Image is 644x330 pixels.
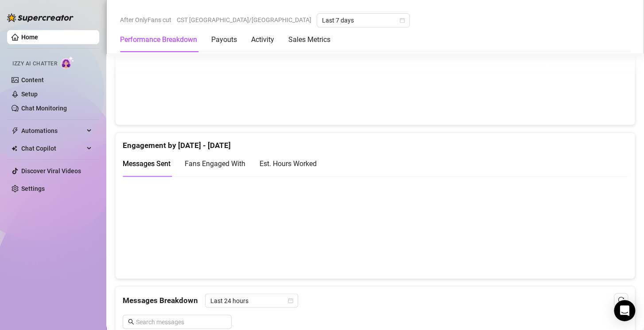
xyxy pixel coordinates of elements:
span: Automations [21,124,84,138]
span: Messages Sent [123,159,171,168]
input: Search messages [136,317,226,326]
div: Activity [251,34,274,45]
img: AI Chatter [61,56,74,69]
a: Content [21,76,44,83]
span: search [128,319,134,325]
span: reload [618,296,624,303]
a: Discover Viral Videos [21,167,81,174]
span: After OnlyFans cut [120,13,171,27]
div: Open Intercom Messenger [614,300,635,321]
div: Payouts [211,34,237,45]
div: Sales Metrics [288,34,330,45]
span: Last 7 days [322,14,404,27]
span: Chat Copilot [21,141,84,156]
span: calendar [400,18,405,23]
span: calendar [288,298,293,303]
a: Settings [21,185,45,192]
span: Last 24 hours [210,294,293,307]
img: logo-BBDzfeDw.svg [7,13,74,22]
div: Messages Breakdown [123,293,628,307]
a: Setup [21,91,38,98]
div: Engagement by [DATE] - [DATE] [123,133,628,152]
span: thunderbolt [12,127,19,134]
span: Fans Engaged With [185,159,245,168]
span: CST [GEOGRAPHIC_DATA]/[GEOGRAPHIC_DATA] [177,13,311,27]
a: Chat Monitoring [21,105,67,112]
img: Chat Copilot [12,145,17,152]
a: Home [21,34,38,41]
div: Performance Breakdown [120,34,197,45]
div: Est. Hours Worked [260,158,317,169]
span: Izzy AI Chatter [12,60,57,68]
